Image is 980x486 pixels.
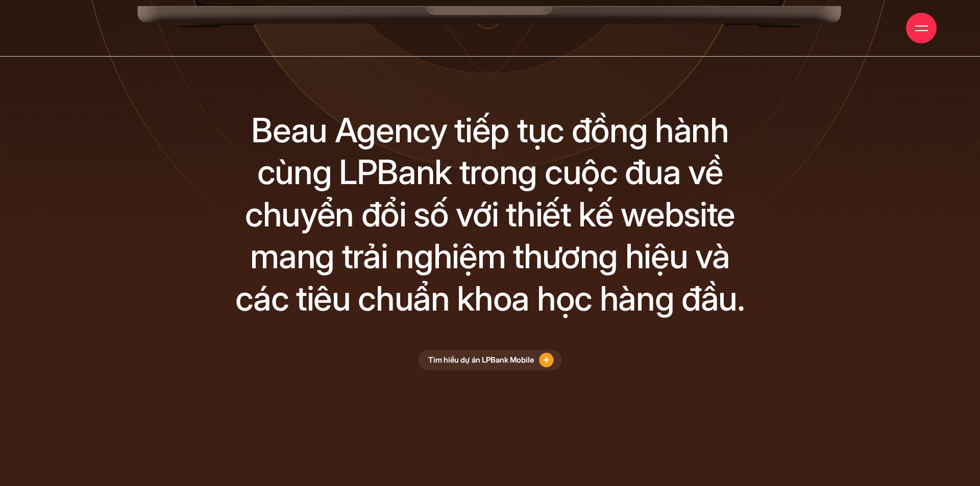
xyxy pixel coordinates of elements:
div: tục [517,109,564,151]
div: Beau [251,109,327,151]
div: Agency [335,109,447,151]
div: đua [625,151,680,193]
div: hành [655,109,729,151]
div: về [688,151,723,193]
div: hiệu [625,235,688,277]
div: cùng [257,151,332,193]
div: học [537,277,592,320]
div: LPBank [339,151,452,193]
div: thiết [506,193,571,236]
div: đồng [572,109,648,151]
div: số [413,193,448,236]
div: nghiệm [395,235,505,277]
div: khoa [457,277,529,320]
div: trong [459,151,537,193]
a: Tìm hiểu dự án LPBank Mobile [418,350,562,370]
div: chuyển [245,193,354,236]
div: tiêu [296,277,351,320]
div: cuộc [545,151,618,193]
div: đổi [361,193,406,236]
div: kế [578,193,613,236]
div: website [621,193,735,236]
div: hàng [600,277,674,320]
div: trải [342,235,388,277]
div: thương [513,235,618,277]
div: với [456,193,498,236]
div: đầu. [681,277,745,320]
div: tiếp [454,109,509,151]
div: mang [250,235,334,277]
div: và [695,235,729,277]
div: chuẩn [358,277,449,320]
div: các [235,277,288,320]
